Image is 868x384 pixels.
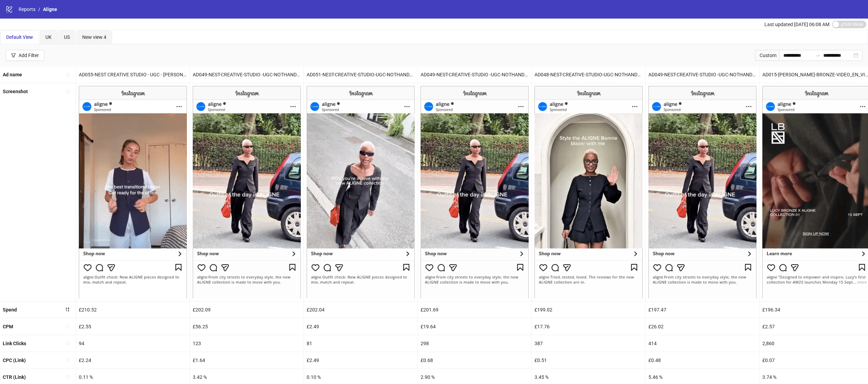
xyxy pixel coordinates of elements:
span: Aligne [43,7,57,12]
div: £2.55 [76,318,190,335]
div: 387 [532,335,645,352]
div: £0.68 [418,352,531,369]
b: CTR (Link) [3,374,26,380]
img: Screenshot 120234543668710332 [421,86,529,298]
div: 81 [304,335,417,352]
div: £0.48 [646,352,759,369]
span: sort-ascending [65,358,70,362]
div: £0.51 [532,352,645,369]
div: £19.64 [418,318,531,335]
span: filter [11,53,16,58]
span: New view 4 [82,34,106,40]
b: Ad name [3,72,22,77]
b: CPM [3,324,13,329]
img: Screenshot 120234544223240332 [534,86,643,298]
img: Screenshot 120234543138590332 [307,86,415,298]
div: AD051-NEST-CREATIVE-STUDIO-UGC-NOTHANDO-OUTFIT-CHECK_EN_VID_CP_23092025_F_NSE_SC11_USP8_ [304,66,417,83]
div: £1.64 [190,352,304,369]
img: Screenshot 120234546809860332 [193,86,301,298]
span: sort-ascending [65,341,70,345]
span: Default View [6,34,33,40]
div: £202.09 [190,301,304,318]
div: £199.02 [532,301,645,318]
span: sort-ascending [65,374,70,379]
div: £26.02 [646,318,759,335]
span: sort-ascending [65,89,70,94]
b: Link Clicks [3,341,26,346]
span: UK [45,34,52,40]
div: AD049-NEST-CREATIVE-STUDIO -UGC-NOTHANDO-QUICK-TRANSITIONS_EN_VID_CP_23092025_F_NSE_SC11_USP8_ [418,66,531,83]
a: Reports [17,6,37,13]
b: CPC (Link) [3,358,26,363]
div: £17.76 [532,318,645,335]
div: £210.52 [76,301,190,318]
div: Custom [755,50,779,61]
div: Add Filter [19,53,39,58]
span: to [815,53,821,58]
span: swap-right [815,53,821,58]
span: Last updated [DATE] 06:08 AM [764,22,829,27]
div: £201.69 [418,301,531,318]
div: AD055-NEST CREATIVE STUDIO - UGC - [PERSON_NAME]- OUTFIT CHECK_EN_VID_CP_23092025_F_NSE_SC11_USP8_ [76,66,190,83]
div: £2.49 [304,352,417,369]
div: £197.47 [646,301,759,318]
div: AD049-NEST-CREATIVE-STUDIO -UGC-NOTHANDO-QUICK-TRANSITIONS_EN_VID_CP_23092025_F_NSE_SC11_USP8_ [646,66,759,83]
span: sort-descending [65,307,70,312]
span: US [64,34,70,40]
span: sort-ascending [65,72,70,77]
div: AD048-NEST-CREATIVE-STUDIO-UGC-NOTHANDO-TRY ON_EN_VID_CP_23092025_F_NSE_SC11_USP8_ [532,66,645,83]
div: 298 [418,335,531,352]
div: 94 [76,335,190,352]
span: sort-ascending [65,324,70,329]
div: 123 [190,335,304,352]
div: £2.24 [76,352,190,369]
b: Screenshot [3,89,28,94]
button: Add Filter [6,50,44,61]
div: AD049-NEST-CREATIVE-STUDIO -UGC-NOTHANDO-QUICK-TRANSITIONS_EN_VID_CP_23092025_F_NSE_SC11_USP8_ [190,66,304,83]
img: Screenshot 120235182719920332 [648,86,756,298]
b: Spend [3,307,17,312]
div: £56.25 [190,318,304,335]
div: £2.49 [304,318,417,335]
div: 414 [646,335,759,352]
img: Screenshot 120234542500630332 [79,86,187,298]
div: £202.04 [304,301,417,318]
li: / [38,6,40,13]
